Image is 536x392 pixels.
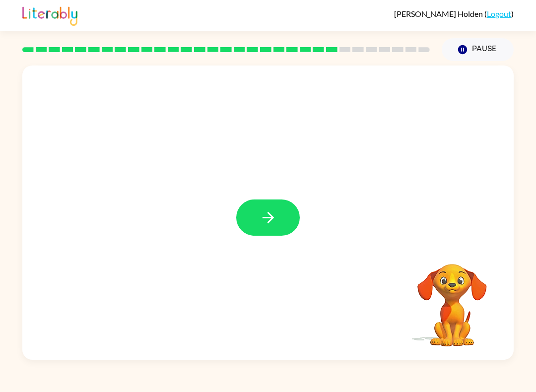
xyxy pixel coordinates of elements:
[394,9,514,18] div: ( )
[402,249,502,348] video: Your browser must support playing .mp4 files to use Literably. Please try using another browser.
[394,9,484,18] span: [PERSON_NAME] Holden
[487,9,511,18] a: Logout
[22,4,77,26] img: Literably
[442,38,514,61] button: Pause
